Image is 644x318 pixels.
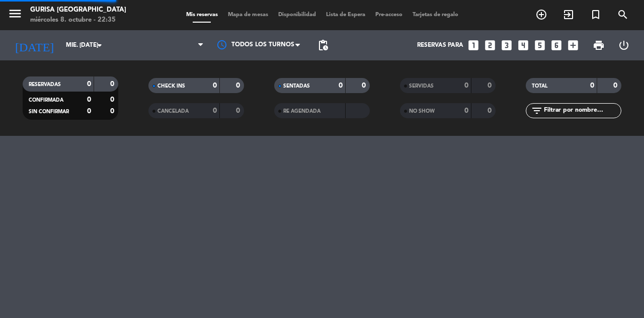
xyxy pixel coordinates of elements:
[339,82,343,89] strong: 0
[29,98,63,103] span: CONFIRMADA
[409,109,435,114] span: NO SHOW
[29,82,61,87] span: RESERVADAS
[181,12,223,18] span: Mis reservas
[213,107,217,114] strong: 0
[593,39,605,51] span: print
[613,82,619,89] strong: 0
[30,5,126,15] div: Gurisa [GEOGRAPHIC_DATA]
[417,42,463,49] span: Reservas para
[110,81,116,88] strong: 0
[467,39,480,52] i: looks_one
[362,82,368,89] strong: 0
[87,96,91,103] strong: 0
[283,84,310,89] span: SENTADAS
[283,109,320,114] span: RE AGENDADA
[223,12,273,18] span: Mapa de mesas
[110,108,116,115] strong: 0
[532,84,547,89] span: TOTAL
[8,6,23,21] i: menu
[213,82,217,89] strong: 0
[236,82,242,89] strong: 0
[590,9,602,21] i: turned_in_not
[8,34,61,56] i: [DATE]
[409,84,434,89] span: SERVIDAS
[484,39,497,52] i: looks_two
[29,109,69,114] span: SIN CONFIRMAR
[488,107,494,114] strong: 0
[500,39,513,52] i: looks_3
[533,39,546,52] i: looks_5
[408,12,463,18] span: Tarjetas de regalo
[488,82,494,89] strong: 0
[464,82,468,89] strong: 0
[562,9,575,21] i: exit_to_app
[8,6,23,25] button: menu
[370,12,408,18] span: Pre-acceso
[317,39,329,51] span: pending_actions
[30,15,126,25] div: miércoles 8. octubre - 22:35
[94,39,106,51] i: arrow_drop_down
[617,9,629,21] i: search
[157,109,189,114] span: CANCELADA
[110,96,116,103] strong: 0
[550,39,563,52] i: looks_6
[157,84,185,89] span: CHECK INS
[618,39,630,51] i: power_settings_new
[87,81,91,88] strong: 0
[567,39,580,52] i: add_box
[87,108,91,115] strong: 0
[321,12,370,18] span: Lista de Espera
[611,30,636,60] div: LOG OUT
[273,12,321,18] span: Disponibilidad
[464,107,468,114] strong: 0
[517,39,530,52] i: looks_4
[535,9,547,21] i: add_circle_outline
[543,105,621,116] input: Filtrar por nombre...
[236,107,242,114] strong: 0
[531,105,543,117] i: filter_list
[590,82,594,89] strong: 0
